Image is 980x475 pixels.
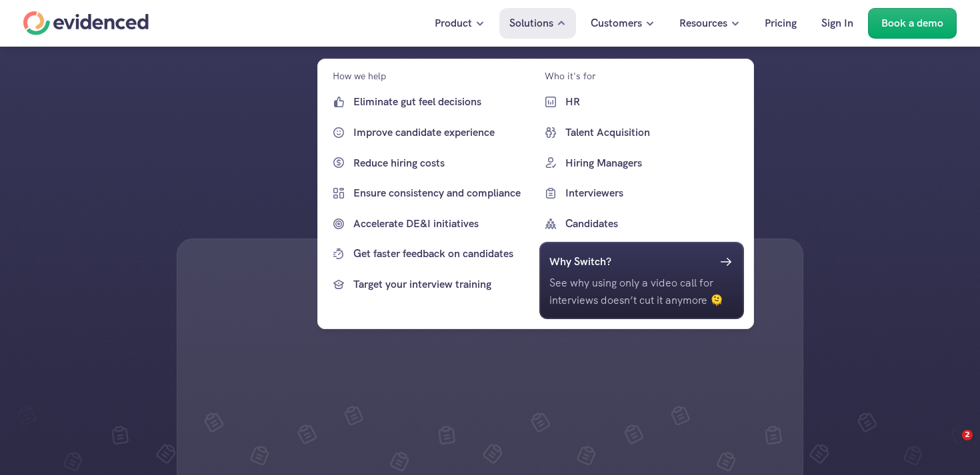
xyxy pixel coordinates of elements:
h1: Run interviews you can rely on. [300,80,680,192]
p: How we help [333,69,386,83]
span: 2 [962,430,973,440]
p: Target your interview training [353,276,529,293]
a: Ensure consistency and compliance [327,181,533,205]
a: Why Switch?See why using only a video call for interviews doesn’t cut it anymore 🫠 [539,242,744,318]
p: Candidates [565,215,741,233]
p: Resources [679,15,727,32]
a: Hiring Managers [539,151,744,175]
p: HR [565,93,741,111]
p: Who it's for [544,69,595,83]
p: Get faster feedback on candidates [353,245,529,262]
p: Ensure consistency and compliance [353,185,529,202]
a: Get faster feedback on candidates [327,242,533,266]
p: Improve candidate experience [353,124,529,141]
a: Home [23,11,149,35]
p: See why using only a video call for interviews doesn’t cut it anymore 🫠 [549,274,734,308]
h6: Why Switch? [549,253,611,270]
a: Target your interview training [327,272,533,296]
p: Talent Acquisition [565,124,741,141]
a: Interviewers [539,181,744,205]
p: Sign In [821,15,853,32]
p: Customers [591,15,642,32]
p: Product [435,15,472,32]
p: Pricing [765,15,797,32]
p: Eliminate gut feel decisions [353,93,529,111]
a: Eliminate gut feel decisions [327,90,533,114]
a: Candidates [539,212,744,236]
a: Sign In [811,8,863,39]
p: Hiring Managers [565,154,741,171]
iframe: Intercom live chat [935,430,967,462]
a: Talent Acquisition [539,121,744,145]
p: Accelerate DE&I initiatives [353,215,529,233]
a: Reduce hiring costs [327,151,533,175]
a: Book a demo [868,8,957,39]
p: Book a demo [881,15,943,32]
a: Pricing [755,8,807,39]
a: Improve candidate experience [327,121,533,145]
p: Interviewers [565,185,741,202]
p: Reduce hiring costs [353,154,529,171]
a: HR [539,90,744,114]
a: Accelerate DE&I initiatives [327,212,533,236]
